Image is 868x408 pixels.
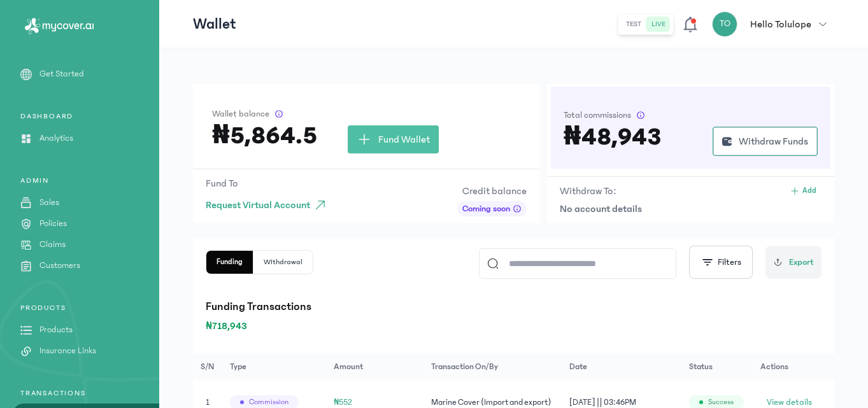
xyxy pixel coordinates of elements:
[326,354,423,379] th: Amount
[253,251,313,274] button: Withdrawal
[206,176,333,191] p: Fund To
[423,354,562,379] th: Transaction on/by
[249,397,288,407] span: Commission
[193,14,236,34] p: Wallet
[193,354,222,379] th: S/N
[378,132,430,147] span: Fund Wallet
[206,318,822,334] p: ₦718,943
[462,202,510,215] span: Coming soon
[562,354,681,379] th: Date
[750,17,811,32] p: Hello Tolulope
[206,197,310,213] span: Request Virtual Account
[564,127,661,147] h3: ₦48,943
[206,298,822,316] p: Funding Transactions
[206,398,210,407] span: 1
[564,109,631,122] span: Total commissions
[206,251,253,274] button: Funding
[802,186,816,196] span: Add
[39,259,80,272] p: Customers
[712,11,737,37] div: TO
[212,108,269,120] span: Wallet balance
[712,11,834,37] button: TOHello Tolulope
[560,201,822,216] p: No account details
[39,132,73,145] p: Analytics
[739,134,808,149] span: Withdraw Funds
[334,398,353,407] span: ₦552
[39,323,73,337] p: Products
[39,67,84,81] p: Get Started
[621,17,646,32] button: test
[713,127,818,156] button: Withdraw Funds
[206,193,333,216] button: Request Virtual Account
[348,125,439,153] button: Fund Wallet
[457,183,527,199] p: Credit balance
[212,125,317,146] h3: ₦5,864.5
[39,217,67,230] p: Policies
[785,183,822,199] button: Add
[753,354,834,379] th: Actions
[708,397,734,407] span: success
[560,183,616,199] p: Withdraw To:
[765,246,822,279] button: Export
[681,354,753,379] th: Status
[39,238,66,251] p: Claims
[646,17,671,32] button: live
[39,196,59,209] p: Sales
[689,246,753,279] button: Filters
[789,256,814,269] span: Export
[39,344,96,358] p: Insurance Links
[222,354,326,379] th: Type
